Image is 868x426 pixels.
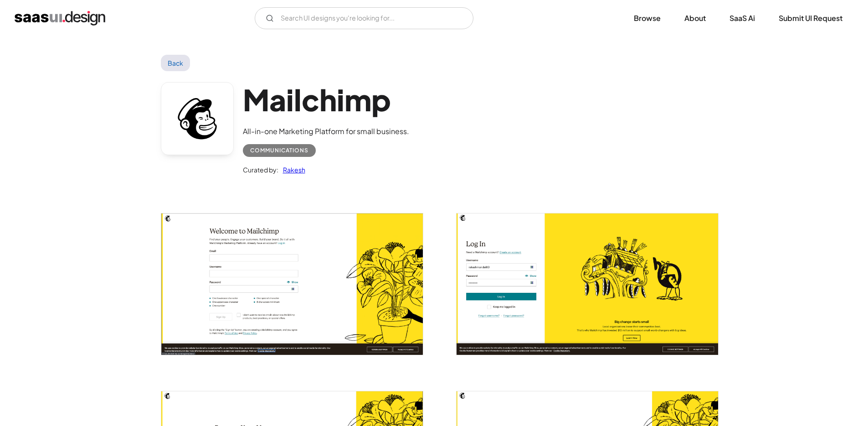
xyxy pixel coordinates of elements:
a: Rakesh [278,164,305,175]
img: 601780657cad090fc30deb59_Mailchimp-Login.jpg [457,213,718,354]
img: 60178065710fdf421d6e09c7_Mailchimp-Signup.jpg [161,213,423,354]
div: Curated by: [243,164,278,175]
a: open lightbox [161,213,423,354]
input: Search UI designs you're looking for... [255,7,473,29]
a: Browse [623,8,672,28]
a: open lightbox [457,213,718,354]
div: All-in-one Marketing Platform for small business. [243,126,409,137]
a: home [15,11,105,26]
a: SaaS Ai [719,8,766,28]
a: About [673,8,717,28]
a: Back [161,55,190,71]
form: Email Form [255,7,473,29]
a: Submit UI Request [768,8,853,28]
div: Communications [250,145,308,156]
h1: Mailchimp [243,82,409,117]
